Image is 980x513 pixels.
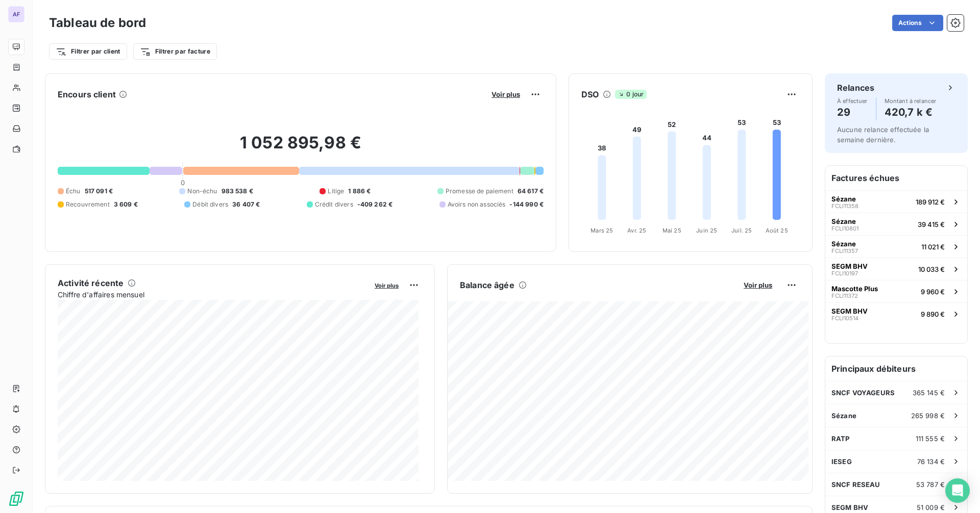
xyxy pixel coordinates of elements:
[825,258,967,280] button: SEGM BHVFCLI1019710 033 €
[8,491,24,507] img: Logo LeanPay
[731,227,752,234] tspan: Juil. 25
[831,217,856,225] span: Sézane
[192,200,228,209] span: Débit divers
[58,277,124,289] h6: Activité récente
[66,187,81,196] span: Échu
[921,288,945,296] span: 9 960 €
[627,227,646,234] tspan: Avr. 25
[741,280,775,290] button: Voir plus
[885,98,937,104] span: Montant à relancer
[831,480,880,489] span: SNCF RESEAU
[181,178,185,187] span: 0
[837,125,929,144] span: Aucune relance effectuée la semaine dernière.
[133,43,217,60] button: Filtrer par facture
[917,503,945,511] span: 51 009 €
[831,285,878,293] span: Mascotte Plus
[885,104,937,120] h4: 420,7 k €
[49,14,146,32] h3: Tableau de bord
[825,356,967,381] h6: Principaux débiteurs
[744,281,772,289] span: Voir plus
[831,315,859,321] span: FCLI10514
[916,434,945,443] span: 111 555 €
[615,90,647,99] span: 0 jour
[831,225,859,232] span: FCLI10801
[913,389,945,397] span: 365 145 €
[831,457,852,466] span: IESEG
[460,279,514,291] h6: Balance âgée
[58,289,367,300] span: Chiffre d'affaires mensuel
[58,88,116,100] h6: Encours client
[222,187,253,196] span: 983 538 €
[831,270,858,276] span: FCLI10197
[492,90,520,98] span: Voir plus
[831,412,856,420] span: Sézane
[357,200,393,209] span: -409 262 €
[921,243,945,251] span: 11 021 €
[945,478,970,503] div: Open Intercom Messenger
[232,200,260,209] span: 36 407 €
[446,187,513,196] span: Promesse de paiement
[114,200,138,209] span: 3 609 €
[766,227,788,234] tspan: Août 25
[921,310,945,318] span: 9 890 €
[49,43,127,60] button: Filtrer par client
[348,187,371,196] span: 1 886 €
[837,82,874,94] h6: Relances
[831,434,850,443] span: RATP
[916,198,945,206] span: 189 912 €
[892,15,943,31] button: Actions
[911,412,945,420] span: 265 998 €
[918,220,945,228] span: 39 415 €
[8,6,24,22] div: AF
[831,262,868,270] span: SEGM BHV
[831,503,868,511] span: SEGM BHV
[315,200,353,209] span: Crédit divers
[825,213,967,235] button: SézaneFCLI1080139 415 €
[518,187,544,196] span: 64 617 €
[918,265,945,273] span: 10 033 €
[825,166,967,190] h6: Factures échues
[825,190,967,213] button: SézaneFCLI11358189 912 €
[825,302,967,325] button: SEGM BHVFCLI105149 890 €
[581,88,599,100] h6: DSO
[831,307,868,315] span: SEGM BHV
[372,280,402,290] button: Voir plus
[66,200,110,209] span: Recouvrement
[591,227,613,234] tspan: Mars 25
[375,282,399,289] span: Voir plus
[831,240,856,248] span: Sézane
[509,200,544,209] span: -144 990 €
[85,187,113,196] span: 517 091 €
[825,235,967,258] button: SézaneFCLI1135711 021 €
[831,203,859,209] span: FCLI11358
[825,280,967,302] button: Mascotte PlusFCLI113729 960 €
[831,293,858,299] span: FCLI11372
[187,187,217,196] span: Non-échu
[58,133,544,163] h2: 1 052 895,98 €
[488,90,523,99] button: Voir plus
[831,195,856,203] span: Sézane
[696,227,717,234] tspan: Juin 25
[916,480,945,489] span: 53 787 €
[831,389,895,397] span: SNCF VOYAGEURS
[831,248,858,254] span: FCLI11357
[328,187,344,196] span: Litige
[448,200,506,209] span: Avoirs non associés
[663,227,681,234] tspan: Mai 25
[837,98,868,104] span: À effectuer
[917,457,945,466] span: 76 134 €
[837,104,868,120] h4: 29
